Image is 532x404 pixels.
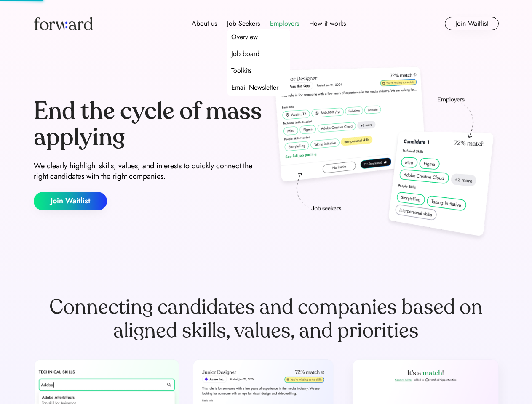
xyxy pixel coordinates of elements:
[231,32,258,42] div: Overview
[270,19,299,29] div: Employers
[192,19,217,29] div: About us
[445,17,499,30] button: Join Waitlist
[34,295,499,343] div: Connecting candidates and companies based on aligned skills, values, and priorities
[231,66,251,76] div: Toolkits
[270,64,499,245] img: hero-image.png
[34,98,263,150] div: End the cycle of mass applying
[34,192,107,210] button: Join Waitlist
[309,19,346,29] div: How it works
[34,17,93,30] img: Forward logo
[231,49,259,59] div: Job board
[231,82,278,93] div: Email Newsletter
[227,19,260,29] div: Job Seekers
[34,161,263,182] div: We clearly highlight skills, values, and interests to quickly connect the right candidates with t...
